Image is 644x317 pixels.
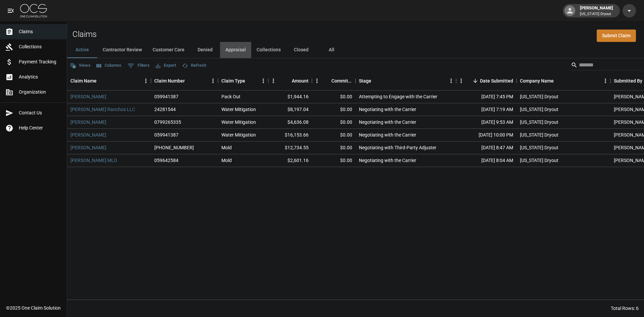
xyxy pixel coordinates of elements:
[70,71,97,90] div: Claim Name
[316,42,346,58] button: All
[312,142,356,154] div: $0.00
[208,76,218,86] button: Menu
[359,144,436,151] div: Negotiating with Third-Party Adjuster
[359,93,437,100] div: Attempting to Engage with the Carrier
[221,131,256,138] div: Water Mitigation
[19,89,61,96] span: Organization
[577,5,616,17] div: [PERSON_NAME]
[70,119,106,125] a: [PERSON_NAME]
[221,157,232,164] div: Mold
[70,106,135,113] a: [PERSON_NAME] Ranchos LLC
[185,76,194,86] button: Sort
[154,157,178,164] div: 059642584
[97,42,147,58] button: Contractor Review
[218,71,268,90] div: Claim Type
[480,71,513,90] div: Date Submitted
[292,71,309,90] div: Amount
[154,131,178,138] div: 059941387
[286,42,316,58] button: Closed
[520,119,558,125] div: Arizona Dryout
[4,4,17,17] button: open drawer
[312,91,356,103] div: $0.00
[456,91,517,103] div: [DATE] 7:45 PM
[221,144,232,151] div: Mold
[268,91,312,103] div: $1,944.16
[19,43,61,50] span: Collections
[268,103,312,116] div: $8,197.04
[597,30,636,42] a: Submit Claim
[268,129,312,142] div: $16,153.66
[67,71,151,90] div: Claim Name
[251,42,286,58] button: Collections
[331,71,352,90] div: Committed Amount
[359,157,416,164] div: Negotiating with the Carrier
[517,71,610,90] div: Company Name
[6,305,61,311] div: © 2025 One Claim Solution
[154,60,178,71] button: Export
[126,60,151,71] button: Show filters
[359,106,416,113] div: Negotiating with the Carrier
[19,124,61,131] span: Help Center
[221,119,256,125] div: Water Mitigation
[141,76,151,86] button: Menu
[322,76,331,86] button: Sort
[220,42,251,58] button: Appraisal
[221,106,256,113] div: Water Mitigation
[19,58,61,65] span: Payment Tracking
[268,76,278,86] button: Menu
[268,116,312,129] div: $4,636.08
[471,76,480,86] button: Sort
[154,106,176,113] div: 24281544
[19,73,61,81] span: Analytics
[359,71,371,90] div: Stage
[371,76,381,86] button: Sort
[154,119,181,125] div: 0799265335
[356,71,456,90] div: Stage
[520,106,558,113] div: Arizona Dryout
[154,144,194,151] div: 01-009-120716
[147,42,190,58] button: Customer Care
[600,76,610,86] button: Menu
[245,76,255,86] button: Sort
[154,93,178,100] div: 059941387
[554,76,563,86] button: Sort
[312,154,356,167] div: $0.00
[520,157,558,164] div: Arizona Dryout
[72,30,97,39] h2: Claims
[520,71,554,90] div: Company Name
[268,71,312,90] div: Amount
[614,71,642,90] div: Submitted By
[70,144,106,151] a: [PERSON_NAME]
[456,76,466,86] button: Menu
[282,76,292,86] button: Sort
[520,131,558,138] div: Arizona Dryout
[19,28,61,35] span: Claims
[70,93,106,100] a: [PERSON_NAME]
[312,129,356,142] div: $0.00
[359,131,416,138] div: Negotiating with the Carrier
[68,60,92,71] button: Views
[611,305,639,312] div: Total Rows: 6
[456,129,517,142] div: [DATE] 10:00 PM
[154,71,185,90] div: Claim Number
[258,76,268,86] button: Menu
[571,60,643,72] div: Search
[312,103,356,116] div: $0.00
[268,142,312,154] div: $12,734.55
[97,76,106,86] button: Sort
[456,116,517,129] div: [DATE] 9:53 AM
[70,131,106,138] a: [PERSON_NAME]
[456,103,517,116] div: [DATE] 7:19 AM
[520,144,558,151] div: Arizona Dryout
[456,142,517,154] div: [DATE] 8:47 AM
[312,116,356,129] div: $0.00
[190,42,220,58] button: Denied
[95,60,123,71] button: Select columns
[67,42,644,58] div: dynamic tabs
[312,76,322,86] button: Menu
[221,71,245,90] div: Claim Type
[580,11,613,17] p: [US_STATE] Dryout
[70,157,117,164] a: [PERSON_NAME] MLD
[359,119,416,125] div: Negotiating with the Carrier
[67,42,97,58] button: Active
